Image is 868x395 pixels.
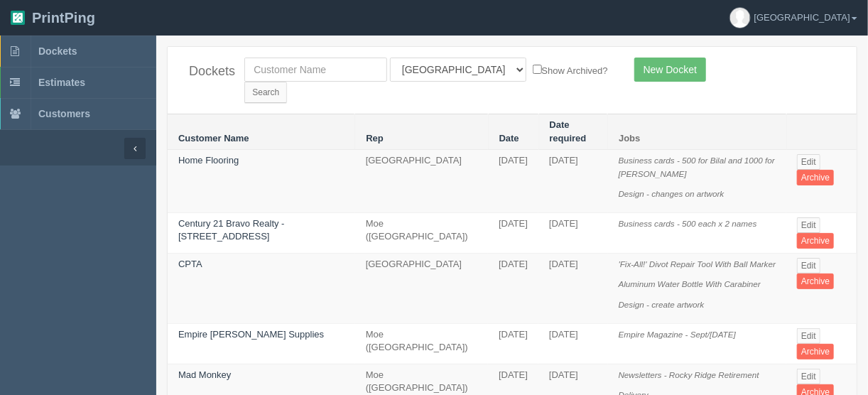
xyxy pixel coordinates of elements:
td: Moe ([GEOGRAPHIC_DATA]) [355,212,488,253]
td: [GEOGRAPHIC_DATA] [355,150,488,213]
td: [DATE] [538,323,608,364]
td: [DATE] [538,253,608,323]
a: New Docket [634,58,706,82]
a: Empire [PERSON_NAME] Supplies [178,329,324,340]
a: Home Flooring [178,155,239,166]
i: Business cards - 500 for Bilal and 1000 for [PERSON_NAME] [619,156,775,178]
a: Archive [797,274,834,289]
span: Customers [38,108,90,119]
input: Customer Name [244,58,387,82]
a: Rep [366,133,384,144]
img: avatar_default-7531ab5dedf162e01f1e0bb0964e6a185e93c5c22dfe317fb01d7f8cd2b1632c.jpg [730,8,750,28]
label: Show Archived? [533,62,608,78]
a: Edit [797,328,820,344]
i: 'Fix-All!' Divot Repair Tool With Ball Marker [619,259,776,269]
i: Empire Magazine - Sept/[DATE] [619,330,736,339]
span: Dockets [38,45,77,57]
a: Date [499,133,519,144]
i: Aluminum Water Bottle With Carabiner [619,279,761,288]
a: Archive [797,344,834,359]
a: Edit [797,369,820,384]
img: logo-3e63b451c926e2ac314895c53de4908e5d424f24456219fb08d385ab2e579770.png [11,11,25,25]
td: [DATE] [488,150,538,213]
a: Century 21 Bravo Realty - [STREET_ADDRESS] [178,218,285,242]
input: Show Archived? [533,65,542,74]
a: Edit [797,217,820,233]
a: Mad Monkey [178,369,231,380]
a: Edit [797,154,820,170]
td: [DATE] [538,212,608,253]
i: Design - changes on artwork [619,189,725,198]
td: Moe ([GEOGRAPHIC_DATA]) [355,323,488,364]
td: [DATE] [488,253,538,323]
input: Search [244,82,287,103]
th: Jobs [608,114,787,150]
h4: Dockets [189,65,223,79]
a: Archive [797,170,834,185]
td: [DATE] [488,212,538,253]
span: Estimates [38,77,85,88]
a: Archive [797,233,834,249]
i: Newsletters - Rocky Ridge Retirement [619,370,759,379]
a: Edit [797,258,820,274]
i: Business cards - 500 each x 2 names [619,219,757,228]
td: [GEOGRAPHIC_DATA] [355,253,488,323]
td: [DATE] [538,150,608,213]
a: Customer Name [178,133,249,144]
i: Design - create artwork [619,300,705,309]
a: Date required [550,119,587,144]
td: [DATE] [488,323,538,364]
a: CPTA [178,259,202,269]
